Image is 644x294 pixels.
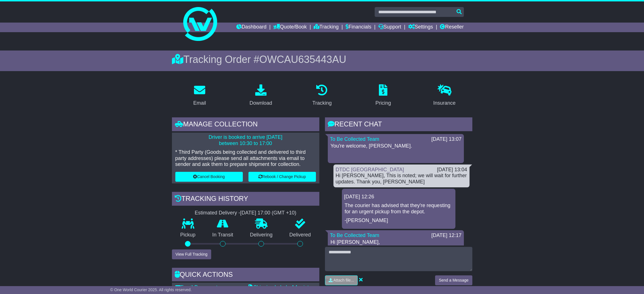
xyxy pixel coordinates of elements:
a: Email [189,82,209,109]
div: [DATE] 12:26 [344,194,453,200]
a: Pricing [372,82,395,109]
div: [DATE] 13:07 [431,136,462,142]
p: In Transit [204,232,242,238]
p: Hi [PERSON_NAME], [331,239,461,245]
div: Tracking history [172,192,319,207]
a: Financials [346,23,371,32]
div: Hi [PERSON_NAME], This is noted; we will wait for further updates. Thank you, [PERSON_NAME] [336,173,467,185]
p: * Third Party (Goods being collected and delivered to third party addresses) please send all atta... [175,149,316,168]
div: Pricing [376,99,391,107]
div: Estimated Delivery - [172,210,319,216]
p: Driver is booked to arrive [DATE] between 10:30 to 17:00 [175,134,316,146]
p: You're welcome, [PERSON_NAME]. [331,143,461,149]
div: Tracking [312,99,331,107]
div: [DATE] 12:17 [431,232,462,239]
a: To Be Collected Team [330,136,379,142]
span: © One World Courier 2025. All rights reserved. [110,288,192,292]
button: View Full Tracking [172,249,211,259]
div: RECENT CHAT [325,117,472,133]
p: Pickup [172,232,204,238]
a: Insurance [430,82,459,109]
a: Reseller [440,23,464,32]
p: -[PERSON_NAME] [345,218,453,224]
div: Email [193,99,206,107]
a: Email Documents [175,284,220,290]
a: DTDC [GEOGRAPHIC_DATA] [336,167,404,172]
a: Download [246,82,276,109]
button: Cancel Booking [175,172,243,182]
div: [DATE] 17:00 (GMT +10) [240,210,296,216]
div: Insurance [433,99,456,107]
p: Delivering [242,232,281,238]
a: Dashboard [236,23,267,32]
div: Manage collection [172,117,319,133]
span: OWCAU635443AU [259,54,346,65]
div: Download [250,99,272,107]
a: Support [378,23,401,32]
a: To Be Collected Team [330,232,379,238]
a: Settings [408,23,433,32]
button: Rebook / Change Pickup [248,172,316,182]
p: Delivered [281,232,319,238]
a: Tracking [309,82,335,109]
div: Quick Actions [172,268,319,283]
p: The courier has advised that they're requesting for an urgent pickup from the depot. [345,203,453,215]
a: Shipping Label - A4 printer [248,284,313,290]
a: Tracking [314,23,339,32]
div: [DATE] 13:04 [437,167,467,173]
button: Send a Message [435,275,472,285]
div: Tracking Order # [172,53,472,65]
a: Quote/Book [273,23,307,32]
